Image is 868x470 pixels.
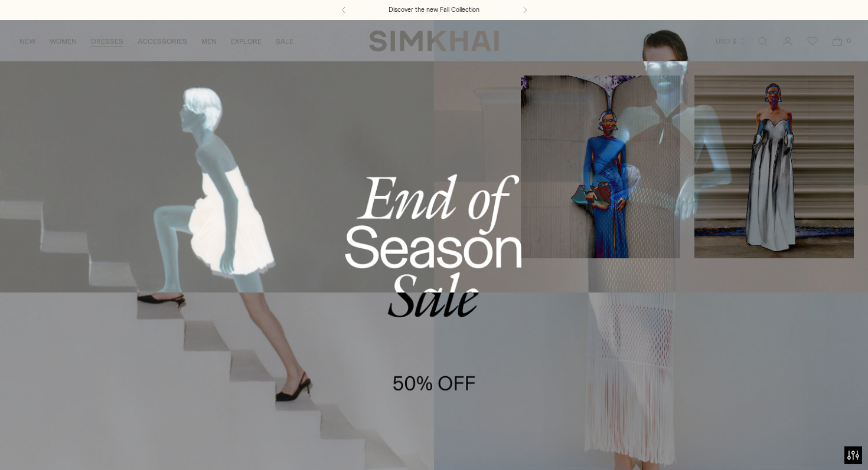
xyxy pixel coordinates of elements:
[19,28,35,54] a: NEW
[389,5,479,15] a: Discover the new Fall Collection
[776,29,800,53] a: Go to the account page
[825,29,849,53] a: Open cart modal
[276,28,293,54] a: SALE
[369,29,499,52] a: SIMKHAI
[801,29,824,53] a: Wishlist
[843,35,854,46] span: 0
[50,28,77,54] a: WOMEN
[231,28,262,54] a: EXPLORE
[91,28,123,54] a: DRESSES
[751,29,775,53] a: Open search modal
[138,28,187,54] a: ACCESSORIES
[716,28,747,54] button: USD $
[201,28,217,54] a: MEN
